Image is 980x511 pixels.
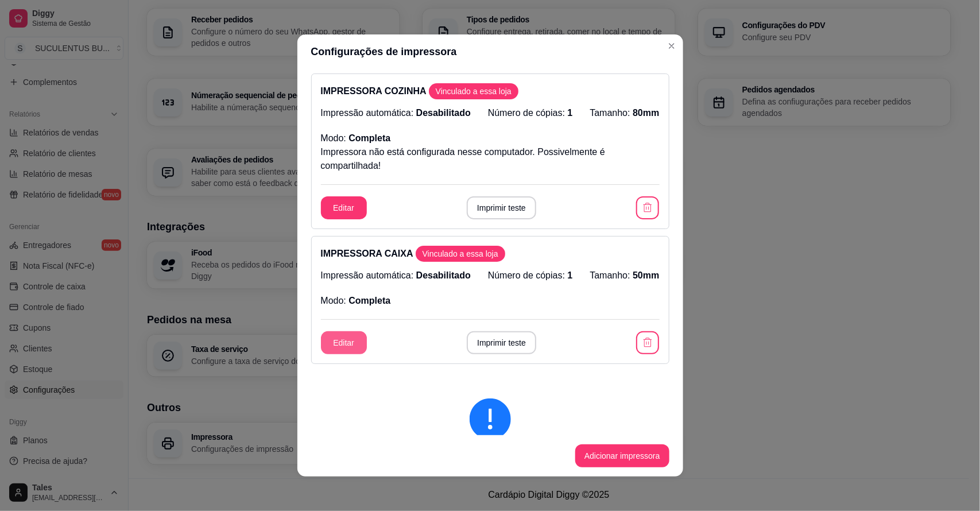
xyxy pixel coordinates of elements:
p: IMPRESSORA CAIXA [321,246,660,262]
span: Vinculado a essa loja [431,86,516,97]
span: Completa [348,133,390,143]
button: Editar [321,196,367,219]
span: 1 [568,108,573,118]
span: 50mm [633,270,659,280]
p: Impressão automática: [321,269,471,282]
span: Vinculado a essa loja [418,248,503,260]
span: 80mm [633,108,659,118]
p: Impressora não está configurada nesse computador. Possivelmente é compartilhada! [321,145,660,173]
button: Imprimir teste [467,196,536,219]
button: Adicionar impressora [575,444,669,467]
p: Modo: [321,294,391,308]
header: Configurações de impressora [297,34,683,69]
button: Editar [321,331,367,354]
p: Número de cópias: [488,106,573,120]
p: Impressão automática: [321,106,471,120]
span: Desabilitado [416,270,471,280]
span: 1 [568,270,573,280]
p: Tamanho: [590,269,660,282]
button: Imprimir teste [467,331,536,354]
p: IMPRESSORA COZINHA [321,83,660,99]
button: Close [663,37,681,55]
p: Tamanho: [590,106,660,120]
p: Modo: [321,131,391,145]
span: Desabilitado [416,108,471,118]
p: Número de cópias: [488,269,573,282]
span: exclamation-circle [470,398,511,440]
span: Completa [348,296,390,305]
